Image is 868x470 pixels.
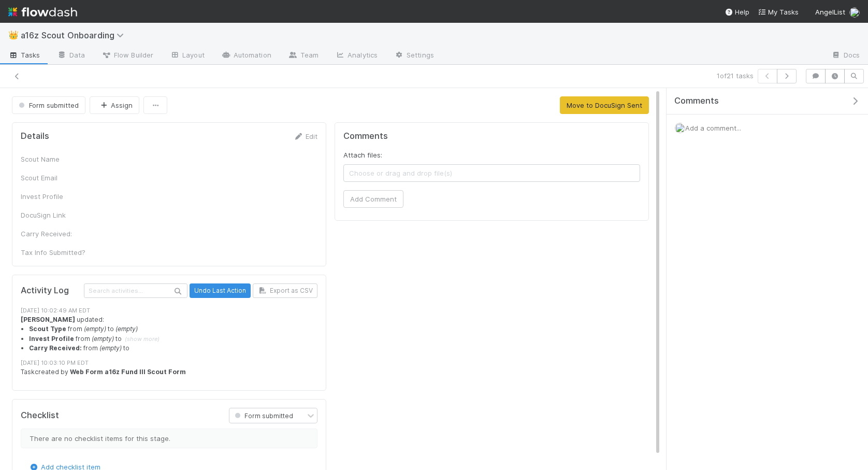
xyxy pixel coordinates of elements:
span: Add a comment... [685,124,741,132]
div: Task created by [21,367,317,377]
label: Attach files: [343,150,382,160]
button: Add Comment [343,190,403,208]
img: avatar_6daca87a-2c2e-4848-8ddb-62067031c24f.png [675,123,685,133]
button: Move to DocuSign Sent [560,96,649,114]
div: [DATE] 10:02:49 AM EDT [21,306,317,315]
span: Choose or drag and drop file(s) [344,165,640,181]
button: Export as CSV [253,283,317,298]
a: My Tasks [758,7,799,17]
span: 👑 [8,31,19,39]
img: logo-inverted-e16ddd16eac7371096b0.svg [8,3,77,21]
button: Assign [90,96,139,114]
li: from to [29,324,317,334]
span: (show more) [125,335,160,343]
input: Search activities... [84,283,187,297]
span: a16z Scout Onboarding [21,30,129,40]
div: There are no checklist items for this stage. [21,429,317,448]
div: Invest Profile [21,191,98,202]
a: Docs [823,48,868,64]
li: from to [29,344,317,353]
a: Team [280,48,327,64]
a: Data [49,48,93,64]
strong: Scout Type [29,325,66,333]
h5: Checklist [21,410,59,421]
div: Scout Name [21,154,98,164]
span: Flow Builder [102,50,153,60]
em: (empty) [84,325,106,333]
span: My Tasks [758,8,799,16]
a: Settings [386,48,442,64]
a: Edit [293,132,317,140]
div: [DATE] 10:03:10 PM EDT [21,359,317,367]
div: updated: [21,315,317,353]
a: Layout [162,48,213,64]
span: Comments [674,96,719,106]
div: Help [725,7,749,17]
span: AngelList [815,8,845,16]
h5: Details [21,131,49,141]
span: Tasks [8,50,40,60]
a: Flow Builder [93,48,162,64]
h5: Activity Log [21,286,82,296]
em: (empty) [115,325,138,333]
div: Carry Received: [21,229,98,239]
button: Form submitted [12,96,85,114]
em: (empty) [99,344,122,352]
strong: [PERSON_NAME] [21,316,75,323]
button: Undo Last Action [190,283,251,298]
div: DocuSign Link [21,210,98,220]
span: 1 of 21 tasks [717,70,754,81]
strong: Invest Profile [29,335,74,343]
summary: Invest Profile from (empty) to (show more) [29,334,317,344]
strong: Carry Received: [29,344,82,352]
span: Form submitted [17,101,79,109]
div: Scout Email [21,173,98,183]
em: (empty) [92,335,114,343]
div: Tax Info Submitted? [21,247,98,258]
img: avatar_6daca87a-2c2e-4848-8ddb-62067031c24f.png [849,7,860,18]
h5: Comments [343,131,640,141]
strong: Web Form a16z Fund III Scout Form [70,368,186,376]
a: Analytics [327,48,386,64]
span: Form submitted [233,412,293,420]
a: Automation [213,48,280,64]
